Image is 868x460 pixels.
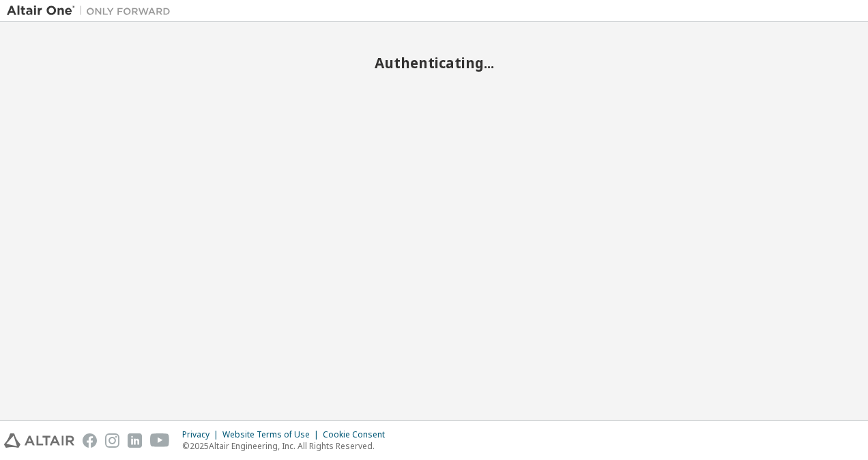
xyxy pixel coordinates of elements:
[4,433,74,448] img: altair_logo.svg
[222,429,323,440] div: Website Terms of Use
[182,440,393,452] p: © 2025 Altair Engineering, Inc. All Rights Reserved.
[7,54,861,72] h2: Authenticating...
[7,4,177,18] img: Altair One
[105,433,119,448] img: instagram.svg
[323,429,393,440] div: Cookie Consent
[83,433,97,448] img: facebook.svg
[150,433,170,448] img: youtube.svg
[182,429,222,440] div: Privacy
[128,433,142,448] img: linkedin.svg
